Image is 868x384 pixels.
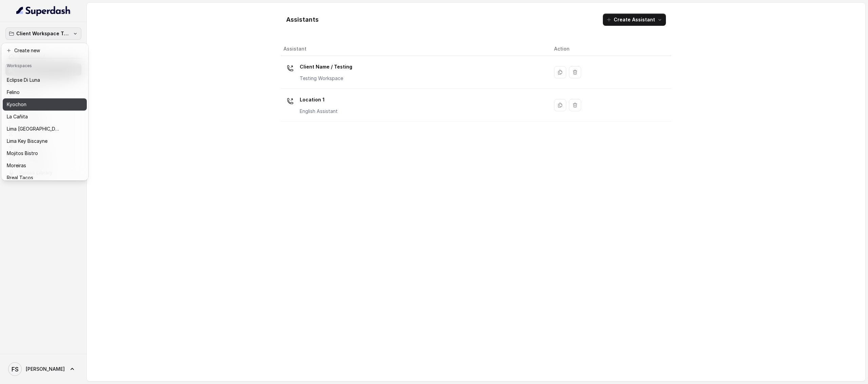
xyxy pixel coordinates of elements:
[7,149,38,157] p: Mojitos Bistro
[3,60,87,71] header: Workspaces
[7,100,26,109] p: Kyochon
[7,125,61,133] p: Lima [GEOGRAPHIC_DATA]
[5,27,81,40] button: Client Workspace Template
[3,44,87,57] button: Create new
[7,161,26,170] p: Moreiras
[7,174,33,182] p: Rreal Tacos
[1,43,88,180] div: Client Workspace Template
[7,76,40,84] p: Eclipse Di Luna
[7,113,28,121] p: La Cañita
[7,88,20,96] p: Felino
[7,137,47,145] p: Lima Key Biscayne
[16,30,71,38] p: Client Workspace Template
